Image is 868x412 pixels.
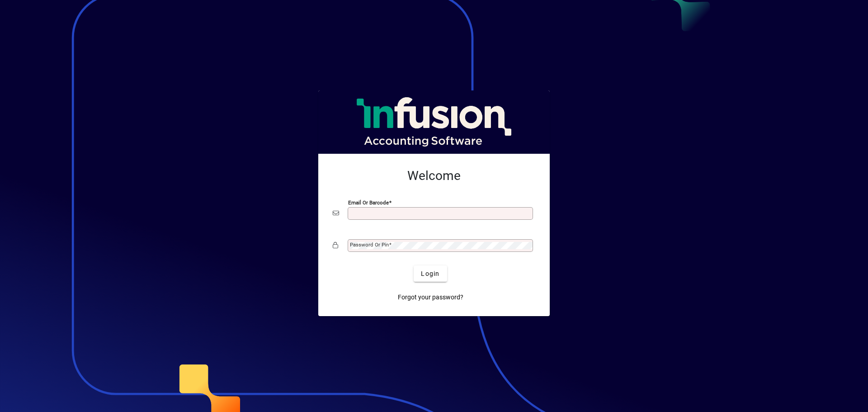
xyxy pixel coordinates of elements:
[394,289,467,305] a: Forgot your password?
[348,199,389,206] mat-label: Email or Barcode
[333,168,535,184] h2: Welcome
[398,293,463,302] span: Forgot your password?
[414,265,447,282] button: Login
[350,242,389,248] mat-label: Password or Pin
[421,269,439,279] span: Login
